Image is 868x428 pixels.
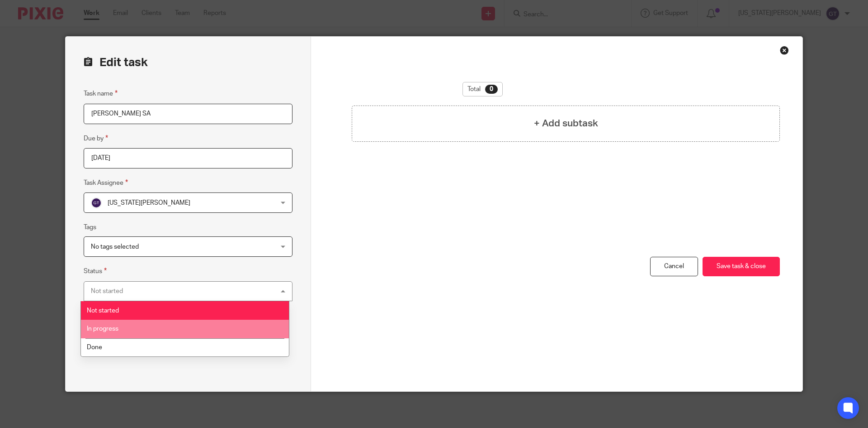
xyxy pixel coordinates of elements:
[91,244,139,250] span: No tags selected
[84,266,107,276] label: Status
[84,148,292,168] input: Pick a date
[84,88,118,99] label: Task name
[703,257,780,276] button: Save task & close
[91,197,102,208] img: svg%3E
[780,46,789,55] div: Close this dialog window
[534,116,598,130] h4: + Add subtask
[87,326,118,332] span: In progress
[87,308,119,314] span: Not started
[84,133,108,144] label: Due by
[650,257,698,276] a: Cancel
[91,288,123,294] div: Not started
[84,55,292,70] h2: Edit task
[87,344,102,351] span: Done
[485,85,498,94] div: 0
[108,200,190,206] span: [US_STATE][PERSON_NAME]
[84,223,96,232] label: Tags
[84,178,128,188] label: Task Assignee
[462,82,503,96] div: Total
